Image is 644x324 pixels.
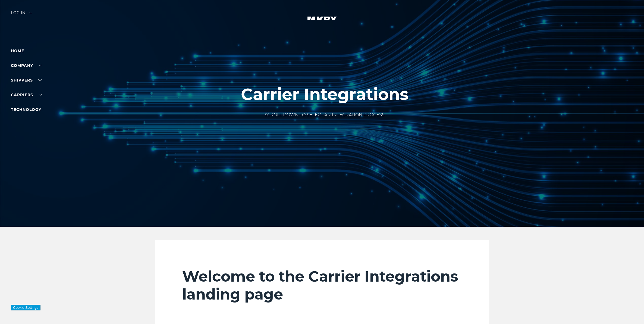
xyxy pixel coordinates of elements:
[302,11,343,35] img: kbx logo
[11,92,42,97] a: Carriers
[241,112,409,118] p: SCROLL DOWN TO SELECT AN INTEGRATION PROCESS
[241,85,409,104] h1: Carrier Integrations
[182,267,462,303] h2: Welcome to the Carrier Integrations landing page
[29,12,33,14] img: arrow
[11,48,24,53] a: Home
[11,11,33,19] div: Log in
[11,63,42,68] a: Company
[11,107,41,112] a: Technology
[11,305,40,310] button: Cookie Settings
[11,78,42,83] a: SHIPPERS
